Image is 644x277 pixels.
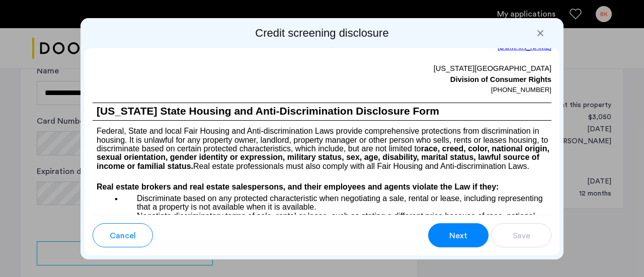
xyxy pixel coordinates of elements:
p: Negotiate discriminatory terms of sale, rental or lease, such as stating a different price becaus... [123,212,551,229]
p: Division of Consumer Rights [322,74,551,85]
button: button [93,223,153,247]
button: button [491,223,551,247]
button: button [428,223,489,247]
h4: Real estate brokers and real estate salespersons, and their employees and agents violate the Law ... [93,181,551,193]
p: [US_STATE][GEOGRAPHIC_DATA] [322,63,551,74]
p: Discriminate based on any protected characteristic when negotiating a sale, rental or lease, incl... [123,193,551,211]
b: race, creed, color, national origin, sexual orientation, gender identity or expression, military ... [97,144,549,170]
p: Federal, State and local Fair Housing and Anti-discrimination Laws provide comprehensive protecti... [93,121,551,170]
span: Cancel [110,230,136,242]
p: [PHONE_NUMBER] [322,85,551,95]
span: Save [513,230,530,242]
span: Next [449,230,467,242]
h2: Credit screening disclosure [85,26,559,40]
h1: [US_STATE] State Housing and Anti-Discrimination Disclosure Form [93,103,551,120]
